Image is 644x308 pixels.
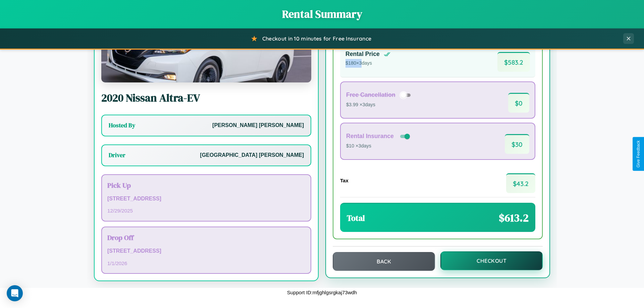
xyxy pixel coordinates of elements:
span: $ 43.2 [506,173,535,193]
button: Back [333,252,435,271]
p: 1 / 1 / 2026 [107,259,305,268]
p: [STREET_ADDRESS] [107,246,305,256]
h2: 2020 Nissan Altra-EV [101,90,311,105]
h1: Rental Summary [7,7,637,21]
h4: Rental Price [345,51,380,58]
div: Open Intercom Messenger [7,285,23,301]
p: 12 / 29 / 2025 [107,206,305,215]
p: $10 × 3 days [346,142,411,150]
button: Checkout [440,251,543,270]
p: Support ID: mfjghlgsrgkaj73wdh [287,288,357,297]
p: [PERSON_NAME] [PERSON_NAME] [212,121,304,130]
span: $ 30 [505,134,529,154]
div: Give Feedback [636,140,641,168]
span: $ 583.2 [497,52,530,72]
p: [STREET_ADDRESS] [107,194,305,204]
h4: Free Cancellation [346,91,395,99]
p: $ 180 × 3 days [345,59,390,68]
span: $ 0 [508,93,529,113]
span: $ 613.2 [499,210,529,225]
p: [GEOGRAPHIC_DATA] [PERSON_NAME] [200,150,304,160]
h3: Driver [109,151,125,159]
span: Checkout in 10 minutes for Free Insurance [262,35,371,42]
h3: Pick Up [107,180,305,190]
h3: Hosted By [109,121,135,129]
p: $3.99 × 3 days [346,101,413,109]
h4: Rental Insurance [346,133,394,140]
h3: Drop Off [107,233,305,242]
h4: Tax [340,178,348,183]
h3: Total [347,212,365,224]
